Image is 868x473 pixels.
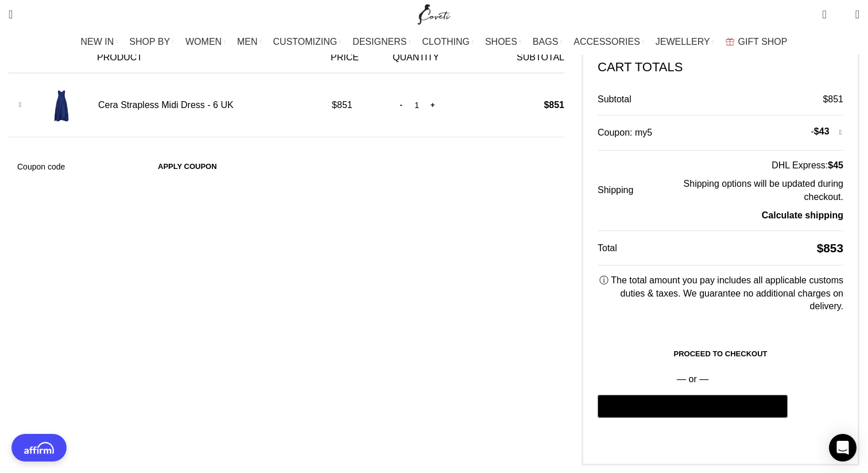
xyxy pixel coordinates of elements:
span: BAGS [533,36,558,47]
p: Shipping options will be updated during checkout. [672,178,843,203]
th: Subtotal [480,43,564,73]
span: $ [814,126,819,136]
img: GiftBag [726,38,734,45]
th: Price [325,43,387,73]
div: Main navigation [3,30,865,53]
span: 43 [814,126,830,136]
a: CUSTOMIZING [273,30,342,53]
span: 0 [838,11,846,20]
a: CLOTHING [422,30,474,53]
a: Cera Strapless Midi Dress - 6 UK [98,99,234,111]
input: Coupon code [9,155,141,179]
a: Calculate shipping [762,210,843,220]
span: $ [544,100,549,110]
input: Product quantity [408,93,425,117]
span: $ [817,241,824,255]
img: Rebecca Vallance Cera Strapless Midi Dress [38,82,84,128]
span: JEWELLERY [656,36,710,47]
a: MEN [237,30,261,53]
th: Shipping [598,150,665,231]
a: NEW IN [81,30,118,53]
p: ⓘ The total amount you pay includes all applicable customs duties & taxes. We guarantee no additi... [598,274,843,313]
button: Apply coupon [146,155,228,179]
span: 1 [823,6,832,14]
th: Product [91,43,325,73]
span: ACCESSORIES [573,36,640,47]
a: ACCESSORIES [573,30,644,53]
a: SHOP BY [129,30,174,53]
span: GIFT SHOP [738,36,788,47]
iframe: Secure express checkout frame [595,424,790,452]
span: WOMEN [185,36,222,47]
a: Proceed to checkout [598,342,843,366]
a: GIFT SHOP [726,30,788,53]
span: $ [828,160,833,170]
div: My Wishlist [835,3,847,26]
a: Remove Cera Strapless Midi Dress - 6 UK from cart [11,97,29,114]
input: + [425,93,440,117]
span: CUSTOMIZING [273,36,338,47]
bdi: 851 [823,94,843,104]
span: $ [332,100,337,110]
th: Subtotal [598,84,665,115]
p: — or — [598,372,788,387]
th: Quantity [387,43,480,73]
a: Search [3,3,18,26]
span: DESIGNERS [352,36,406,47]
a: DESIGNERS [352,30,410,53]
h2: Cart totals [598,59,843,76]
div: Open Intercom Messenger [829,434,857,462]
span: NEW IN [81,36,114,47]
bdi: 851 [544,100,564,110]
label: DHL Express: [672,159,843,172]
td: - [665,115,843,150]
span: SHOES [485,36,517,47]
bdi: 853 [817,241,843,255]
span: SHOP BY [129,36,170,47]
th: Coupon: my5 [598,115,665,150]
a: Site logo [415,9,454,18]
a: Remove my5 coupon [832,124,849,141]
span: MEN [237,36,258,47]
input: - [394,93,408,117]
a: JEWELLERY [656,30,714,53]
a: WOMEN [185,30,226,53]
bdi: 45 [828,160,843,170]
button: Pay with GPay [598,395,788,418]
a: SHOES [485,30,521,53]
a: 1 [816,3,832,26]
a: BAGS [533,30,562,53]
th: Total [598,231,665,266]
span: CLOTHING [422,36,470,47]
span: $ [823,94,828,104]
bdi: 851 [332,100,352,110]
